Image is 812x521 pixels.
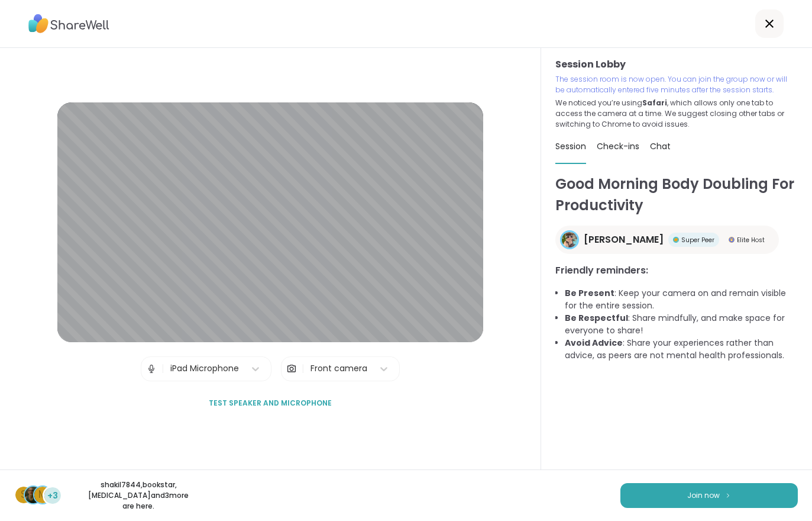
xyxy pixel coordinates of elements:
span: | [302,357,305,381]
div: iPad Microphone [170,362,239,375]
p: We noticed you’re using , which allows only one tab to access the camera at a time. We suggest cl... [555,98,798,130]
span: +3 [47,490,58,502]
button: Join now [620,483,798,508]
img: Camera [286,357,297,381]
span: Test speaker and microphone [209,398,332,409]
li: : Share mindfully, and make space for everyone to share! [565,312,798,337]
span: s [21,487,27,503]
span: Check-ins [597,140,639,152]
li: : Keep your camera on and remain visible for the entire session. [565,287,798,312]
p: The session room is now open. You can join the group now or will be automatically entered five mi... [555,74,798,95]
span: Chat [650,140,671,152]
img: Microphone [146,357,157,381]
span: Elite Host [737,236,765,245]
img: Adrienne_QueenOfTheDawn [562,232,577,247]
img: ShareWell Logomark [724,492,732,499]
b: Be Present [565,287,614,299]
span: Session [555,140,586,152]
b: Avoid Advice [565,337,623,349]
span: [PERSON_NAME] [584,233,664,247]
b: Be Respectful [565,312,628,324]
h1: Good Morning Body Doubling For Productivity [555,173,798,216]
img: ShareWell Logo [28,10,109,37]
span: M [38,487,47,503]
button: Test speaker and microphone [204,391,337,416]
li: : Share your experiences rather than advice, as peers are not mental health professionals. [565,337,798,362]
h3: Friendly reminders: [555,263,798,278]
p: shakil7844 , bookstar , [MEDICAL_DATA] and 3 more are here. [72,480,205,512]
b: Safari [642,98,667,108]
img: Elite Host [729,237,735,243]
img: bookstar [25,487,41,503]
img: Super Peer [673,237,679,243]
span: Super Peer [681,236,714,245]
a: Adrienne_QueenOfTheDawn[PERSON_NAME]Super PeerSuper PeerElite HostElite Host [555,226,779,254]
span: Join now [687,490,720,501]
span: | [161,357,164,381]
div: Front camera [310,362,367,375]
h3: Session Lobby [555,57,798,72]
